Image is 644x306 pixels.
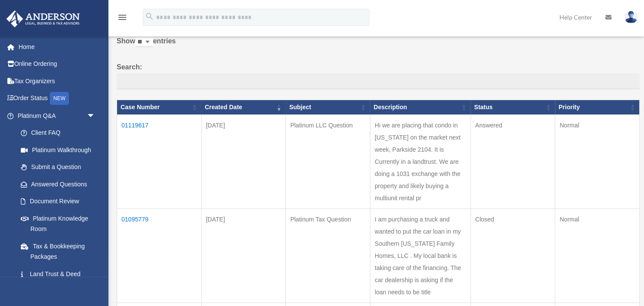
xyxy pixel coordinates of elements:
[286,100,370,115] th: Subject: activate to sort column ascending
[12,265,104,293] a: Land Trust & Deed Forum
[201,115,286,209] td: [DATE]
[6,107,104,124] a: Platinum Q&Aarrow_drop_down
[201,209,286,303] td: [DATE]
[135,37,153,47] select: Showentries
[471,209,555,303] td: Closed
[555,209,640,303] td: Normal
[117,35,640,56] label: Show entries
[286,209,370,303] td: Platinum Tax Question
[471,115,555,209] td: Answered
[12,141,104,159] a: Platinum Walkthrough
[12,159,104,176] a: Submit a Question
[12,176,100,193] a: Answered Questions
[370,115,471,209] td: Hi we are placing that condo in [US_STATE] on the market next week, Parkside 2104. It is Currentl...
[6,90,108,107] a: Order StatusNEW
[6,55,108,73] a: Online Ordering
[145,12,154,21] i: search
[6,38,108,55] a: Home
[12,210,104,238] a: Platinum Knowledge Room
[117,209,202,303] td: 01095779
[117,15,127,23] a: menu
[12,193,104,210] a: Document Review
[471,100,555,115] th: Status: activate to sort column ascending
[370,100,471,115] th: Description: activate to sort column ascending
[624,11,637,23] img: User Pic
[286,115,370,209] td: Platinum LLC Question
[555,100,640,115] th: Priority: activate to sort column ascending
[50,92,69,105] div: NEW
[87,107,104,125] span: arrow_drop_down
[6,72,108,90] a: Tax Organizers
[12,124,104,142] a: Client FAQ
[4,10,82,27] img: Anderson Advisors Platinum Portal
[12,238,104,265] a: Tax & Bookkeeping Packages
[370,209,471,303] td: I am purchasing a truck and wanted to put the car loan in my Southern [US_STATE] Family Homes, LL...
[117,73,640,90] input: Search:
[555,115,640,209] td: Normal
[117,100,202,115] th: Case Number: activate to sort column ascending
[117,115,202,209] td: 01119617
[201,100,286,115] th: Created Date: activate to sort column ascending
[117,12,127,23] i: menu
[117,61,640,90] label: Search:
